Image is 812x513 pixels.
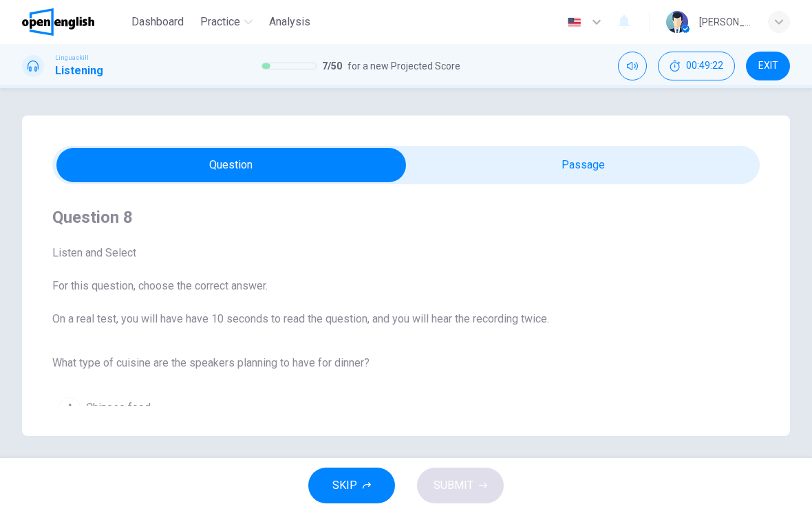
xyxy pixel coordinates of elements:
a: OpenEnglish logo [22,8,126,36]
div: [PERSON_NAME] [699,14,751,30]
div: Hide [658,52,735,80]
span: 7 / 50 [322,58,342,74]
button: AChinese food [52,391,760,425]
img: OpenEnglish logo [22,8,94,36]
div: A [58,397,81,419]
span: EXIT [758,61,778,72]
h4: Question 8 [52,206,760,228]
button: 00:49:22 [658,52,735,80]
span: SKIP [332,476,357,495]
span: On a real test, you will have have 10 seconds to read the question, and you will hear the recordi... [52,311,760,327]
span: Linguaskill [55,53,89,63]
span: Listen and Select [52,245,760,261]
button: Dashboard [126,10,189,34]
span: 00:49:22 [686,61,723,72]
span: For this question, choose the correct answer. [52,278,760,294]
h1: Listening [55,63,103,79]
img: Profile picture [666,11,688,33]
span: Dashboard [131,14,184,30]
button: SKIP [308,468,395,503]
button: Analysis [264,10,316,34]
div: Mute [618,52,647,80]
button: EXIT [746,52,790,80]
span: What type of cuisine are the speakers planning to have for dinner? [52,355,760,371]
span: for a new Projected Score [348,58,460,74]
button: Practice [195,10,258,34]
span: Chinese food [86,400,151,416]
img: en [566,17,583,28]
span: Analysis [269,14,310,30]
span: Practice [200,14,240,30]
